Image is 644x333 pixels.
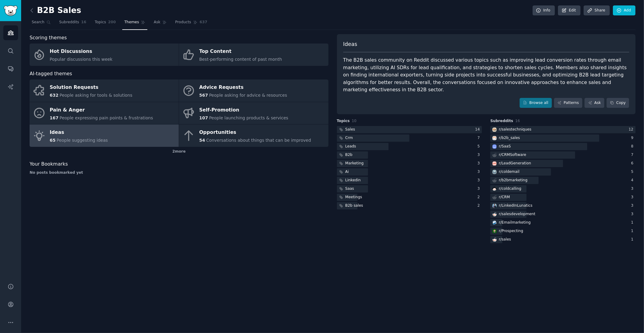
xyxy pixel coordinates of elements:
div: 3 [631,212,636,217]
div: Pain & Anger [50,105,153,115]
a: Opportunities54Conversations about things that can be improved [179,124,328,147]
a: Crm7 [337,134,482,142]
div: 12 [629,127,636,132]
div: r/ salesdevelopment [499,212,535,217]
div: 3 [631,195,636,200]
div: No posts bookmarked yet [30,170,328,176]
span: 16 [515,119,520,123]
span: Popular discussions this week [50,57,113,62]
div: Leads [345,144,356,149]
div: Self-Promotion [199,105,288,115]
a: Top ContentBest-performing content of past month [179,44,328,66]
img: b2b_sales [492,136,497,140]
span: Scoring themes [30,34,67,42]
span: 54 [199,138,205,143]
span: Topics [95,20,106,25]
a: Saas3 [337,185,482,193]
div: 3 [631,203,636,209]
div: Opportunities [199,128,311,137]
span: Conversations about things that can be improved [206,138,311,143]
a: salesdevelopmentr/salesdevelopment3 [490,211,636,218]
a: Marketing3 [337,160,482,167]
span: Ask [154,20,160,25]
div: 8 [631,144,636,149]
span: Products [175,20,191,25]
div: Meetings [345,195,362,200]
img: LinkedInLunatics [492,204,497,208]
div: 3 [477,169,482,175]
div: Hot Discussions [50,47,113,57]
img: sales [492,238,497,242]
div: 7 [477,135,482,141]
div: r/ Emailmarketing [499,220,531,225]
div: r/ LinkedInLunatics [499,203,532,209]
img: Prospecting [492,229,497,233]
div: r/ b2b_sales [499,135,520,141]
span: Your Bookmarks [30,160,68,168]
span: People asking for tools & solutions [59,93,132,98]
span: 567 [199,93,208,98]
div: r/ Prospecting [499,228,523,234]
a: coldemailr/coldemail5 [490,168,636,176]
img: GummySearch logo [4,5,18,16]
div: Ai [345,169,349,175]
a: B2b3 [337,151,482,159]
span: AI-tagged themes [30,70,72,78]
span: 16 [81,20,86,25]
span: 10 [352,119,357,123]
span: People expressing pain points & frustrations [59,115,153,120]
div: r/ LeadGeneration [499,161,531,166]
div: r/ CRMSoftware [499,152,526,158]
div: 6 [631,161,636,166]
span: 167 [50,115,59,120]
a: Edit [558,5,581,16]
div: Linkedin [345,178,361,183]
div: B2b sales [345,203,363,209]
a: Advice Requests567People asking for advice & resources [179,79,328,102]
div: 9 [631,135,636,141]
a: r/CRMSoftware7 [490,151,636,159]
div: r/ coldemail [499,169,519,175]
div: r/ sales [499,237,511,242]
h2: B2B Sales [30,6,81,15]
img: Emailmarketing [492,221,497,225]
div: 4 [631,178,636,183]
div: 2 [477,203,482,209]
img: salesdevelopment [492,212,497,216]
a: r/CRM3 [490,194,636,201]
a: coldcallingr/coldcalling3 [490,185,636,193]
div: 3 [631,186,636,192]
a: Patterns [554,98,582,108]
div: Sales [345,127,355,132]
div: r/ salestechniques [499,127,531,132]
span: Subreddits [490,118,513,124]
div: Top Content [199,47,282,57]
img: coldemail [492,170,497,174]
span: Best-performing content of past month [199,57,282,62]
a: Subreddits16 [57,18,88,30]
img: salestechniques [492,128,497,132]
span: 632 [50,93,59,98]
a: Products637 [173,18,209,30]
div: r/ SaaS [499,144,511,149]
span: Ideas [343,40,357,48]
a: LinkedInLunaticsr/LinkedInLunatics3 [490,202,636,210]
span: 65 [50,138,56,143]
a: LeadGenerationr/LeadGeneration6 [490,160,636,167]
img: coldcalling [492,187,497,191]
span: People asking for advice & resources [209,93,287,98]
a: r/b2bmarketing4 [490,177,636,184]
div: 3 [477,152,482,158]
div: 7 [631,152,636,158]
a: Browse all [520,98,552,108]
span: Subreddits [59,20,79,25]
a: salestechniquesr/salestechniques12 [490,126,636,134]
a: Ask [585,98,604,108]
a: Leads5 [337,143,482,150]
div: Crm [345,135,353,141]
span: People suggesting ideas [56,138,108,143]
div: 5 [477,144,482,149]
a: Solution Requests632People asking for tools & solutions [30,79,179,102]
a: Prospectingr/Prospecting1 [490,228,636,235]
a: Emailmarketingr/Emailmarketing1 [490,219,636,227]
